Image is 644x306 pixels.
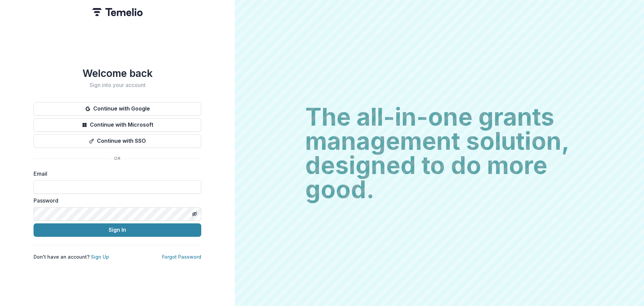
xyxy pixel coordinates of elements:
img: Temelio [92,8,143,16]
a: Forgot Password [162,254,201,260]
a: Sign Up [91,254,109,260]
button: Continue with Google [34,102,201,116]
label: Email [34,170,197,178]
label: Password [34,196,197,205]
h1: Welcome back [34,67,201,79]
button: Continue with SSO [34,134,201,148]
button: Sign In [34,223,201,237]
button: Toggle password visibility [189,209,200,219]
p: Don't have an account? [34,253,109,260]
button: Continue with Microsoft [34,118,201,132]
h2: Sign into your account [34,82,201,88]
